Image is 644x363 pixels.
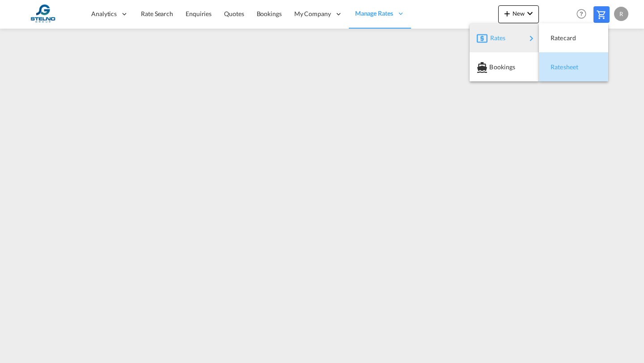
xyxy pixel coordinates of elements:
span: Rates [490,29,501,47]
button: Bookings [470,52,539,81]
span: Ratesheet [551,58,560,76]
span: Ratecard [551,29,560,47]
div: Ratecard [546,27,601,49]
span: Bookings [489,58,499,76]
div: Bookings [477,56,532,78]
md-icon: icon-chevron-right [526,33,537,44]
div: Ratesheet [546,56,601,78]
